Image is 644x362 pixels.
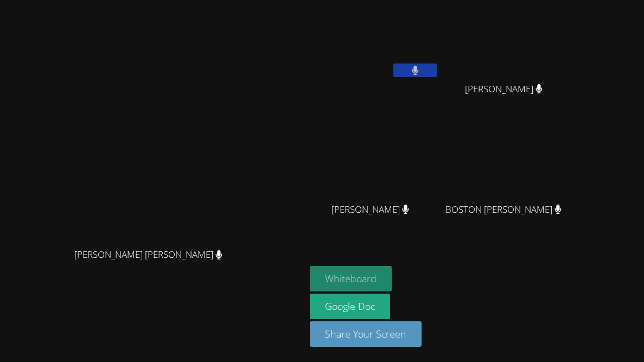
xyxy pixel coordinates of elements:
[74,247,222,263] span: [PERSON_NAME] [PERSON_NAME]
[445,202,562,218] span: BOSTON [PERSON_NAME]
[465,81,543,97] span: [PERSON_NAME]
[310,294,390,319] a: Google Doc
[310,321,422,347] button: Share Your Screen
[331,202,409,218] span: [PERSON_NAME]
[310,266,392,291] button: Whiteboard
